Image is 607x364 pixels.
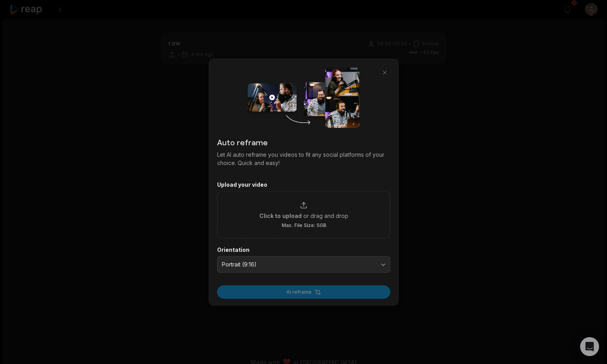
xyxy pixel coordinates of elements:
[217,150,390,167] p: Let AI auto reframe you videos to fit any social platforms of your choice. Quick and easy!
[217,256,390,273] button: Portrait (9:16)
[303,211,348,220] span: or drag and drop
[248,67,359,128] img: auto_reframe_dialog.png
[217,181,390,188] label: Upload your video
[217,246,390,253] label: Orientation
[222,261,374,268] span: Portrait (9:16)
[259,211,301,220] span: Click to upload
[281,222,326,228] span: Max. File Size: 5GB
[217,136,390,148] h2: Auto reframe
